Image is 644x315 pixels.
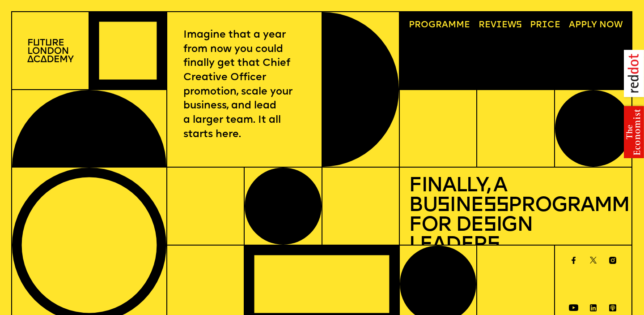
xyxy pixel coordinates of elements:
[442,21,448,30] span: a
[569,21,575,30] span: A
[404,17,475,35] a: Programme
[437,195,449,216] span: s
[483,195,508,216] span: ss
[487,235,500,256] span: s
[183,28,305,142] p: Imagine that a year from now you could finally get that Chief Creative Officer promotion, scale y...
[564,17,627,35] a: Apply now
[525,17,565,35] a: Price
[483,215,496,236] span: s
[474,17,526,35] a: Reviews
[409,177,623,255] h1: Finally, a Bu ine Programme for De ign Leader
